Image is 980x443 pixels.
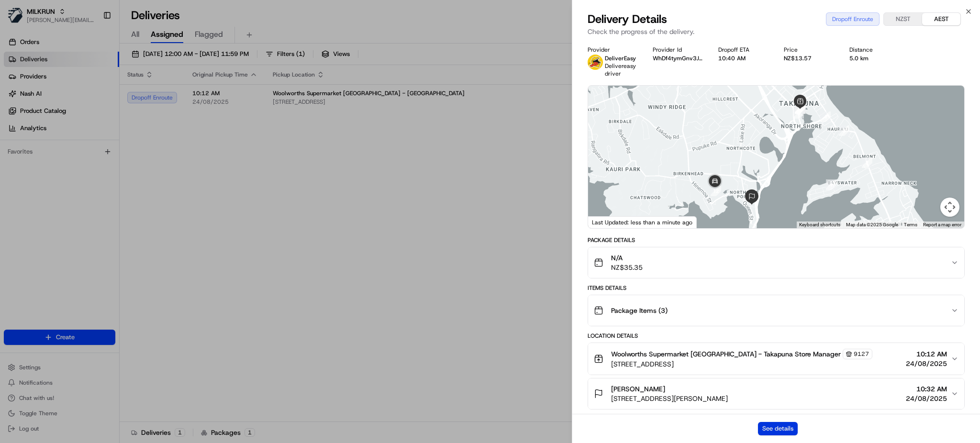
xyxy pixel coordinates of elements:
[588,11,667,27] span: Delivery Details
[846,222,898,227] span: Map data ©2025 Google
[611,253,643,263] span: N/A
[611,394,728,403] span: [STREET_ADDRESS][PERSON_NAME]
[90,139,154,148] span: API Documentation
[923,222,961,227] a: Report a map error
[906,384,947,394] span: 10:32 AM
[799,221,840,228] button: Keyboard shortcuts
[10,10,29,29] img: Nash
[784,55,834,62] div: NZ$13.57
[588,247,964,278] button: N/ANZ$35.35
[81,140,89,147] div: 💻
[588,378,964,409] button: [PERSON_NAME][STREET_ADDRESS][PERSON_NAME]10:32 AM24/08/2025
[33,101,121,109] div: We're available if you need us!
[906,349,947,359] span: 10:12 AM
[590,216,622,228] img: Google
[605,55,636,62] span: DeliverEasy
[588,46,638,54] div: Provider
[906,359,947,368] span: 24/08/2025
[33,91,157,101] div: Start new chat
[588,332,965,340] div: Location Details
[611,359,872,369] span: [STREET_ADDRESS]
[849,46,900,54] div: Distance
[10,140,17,147] div: 📗
[588,284,965,292] div: Items Details
[862,157,872,168] div: 2
[588,295,964,326] button: Package Items (3)
[784,46,834,54] div: Price
[6,135,77,152] a: 📗Knowledge Base
[922,13,960,25] button: AEST
[588,27,965,36] p: Check the progress of the delivery.
[611,306,668,315] span: Package Items ( 3 )
[839,125,849,136] div: 3
[758,422,798,435] button: See details
[653,46,703,54] div: Provider Id
[718,46,768,54] div: Dropoff ETA
[904,222,917,227] a: Terms (opens in new tab)
[611,349,841,359] span: Woolworths Supermarket [GEOGRAPHIC_DATA] - Takapuna Store Manager
[588,216,697,228] div: Last Updated: less than a minute ago
[820,111,831,122] div: 4
[611,384,665,394] span: [PERSON_NAME]
[25,62,158,72] input: Clear
[849,55,900,62] div: 5.0 km
[77,135,157,152] a: 💻API Documentation
[718,55,768,62] div: 10:40 AM
[826,179,836,190] div: 1
[611,263,643,272] span: NZ$35.35
[854,350,869,358] span: 9127
[10,38,174,54] p: Welcome 👋
[163,94,174,106] button: Start new chat
[19,139,73,148] span: Knowledge Base
[793,108,804,119] div: 5
[588,55,603,70] img: delivereasy_logo.png
[10,91,27,109] img: 1736555255976-a54dd68f-1ca7-489b-9aae-adbdc363a1c4
[605,62,636,78] span: Delivereasy driver
[940,198,959,217] button: Map camera controls
[95,162,116,169] span: Pylon
[588,236,965,244] div: Package Details
[590,216,622,228] a: Open this area in Google Maps (opens a new window)
[67,162,116,169] a: Powered byPylon
[653,55,703,62] button: WhDf4tymGnv3JmSsvmxQbw
[588,343,964,375] button: Woolworths Supermarket [GEOGRAPHIC_DATA] - Takapuna Store Manager9127[STREET_ADDRESS]10:12 AM24/0...
[884,13,922,25] button: NZST
[906,394,947,403] span: 24/08/2025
